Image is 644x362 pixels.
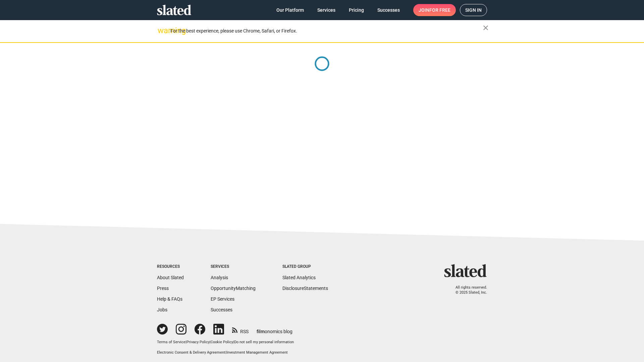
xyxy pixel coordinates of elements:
[157,264,184,269] div: Resources
[271,4,309,16] a: Our Platform
[233,340,234,344] span: |
[185,340,186,344] span: |
[419,4,450,16] span: Join
[211,264,256,269] div: Services
[157,296,182,302] a: Help & FAQs
[210,340,211,344] span: |
[343,4,369,16] a: Pricing
[232,324,249,335] a: RSS
[312,4,341,16] a: Services
[282,275,316,280] a: Slated Analytics
[211,340,233,344] a: Cookie Policy
[211,307,232,312] a: Successes
[460,4,487,16] a: Sign in
[157,286,169,291] a: Press
[482,24,490,32] mat-icon: close
[158,26,166,35] mat-icon: warning
[282,286,328,291] a: DisclosureStatements
[234,340,294,345] button: Do not sell my personal information
[157,307,167,312] a: Jobs
[157,340,185,344] a: Terms of Service
[157,275,184,280] a: About Slated
[429,4,450,16] span: for free
[276,4,304,16] span: Our Platform
[157,350,225,355] a: Electronic Consent & Delivery Agreement
[448,285,487,295] p: All rights reserved. © 2025 Slated, Inc.
[257,329,265,334] span: film
[317,4,335,16] span: Services
[372,4,405,16] a: Successes
[465,4,482,16] span: Sign in
[282,264,328,269] div: Slated Group
[211,275,228,280] a: Analysis
[226,350,288,355] a: Investment Management Agreement
[170,26,483,36] div: For the best experience, please use Chrome, Safari, or Firefox.
[377,4,400,16] span: Successes
[257,323,292,335] a: filmonomics blog
[211,296,234,302] a: EP Services
[349,4,364,16] span: Pricing
[211,286,256,291] a: OpportunityMatching
[225,350,226,355] span: |
[186,340,210,344] a: Privacy Policy
[413,4,456,16] a: Joinfor free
